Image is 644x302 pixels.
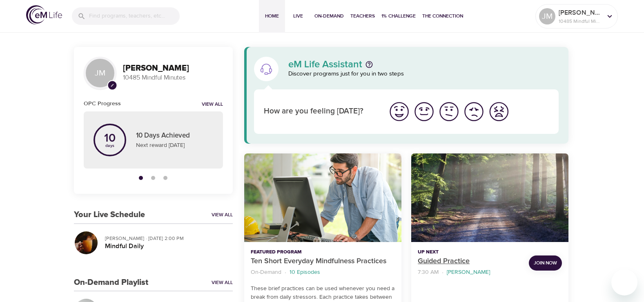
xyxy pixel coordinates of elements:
span: Home [262,12,282,20]
p: Next reward [DATE] [136,141,213,150]
img: good [413,100,435,123]
li: · [285,267,286,278]
h3: Your Live Schedule [74,210,145,220]
div: JM [539,8,555,24]
p: On-Demand [251,268,281,277]
button: Ten Short Everyday Mindfulness Practices [244,153,401,242]
span: The Connection [422,12,463,20]
p: Up Next [418,249,522,256]
img: logo [26,5,62,24]
h5: Mindful Daily [105,242,226,251]
nav: breadcrumb [418,267,522,278]
span: On-Demand [314,12,344,20]
nav: breadcrumb [251,267,395,278]
a: View All [212,211,233,218]
p: Discover programs just for you in two steps [288,69,559,79]
div: JM [84,57,116,89]
h3: On-Demand Playlist [74,278,148,287]
p: days [104,144,116,147]
p: 10 Episodes [290,268,320,277]
h6: OPC Progress [84,99,121,108]
p: How are you feeling [DATE]? [264,106,377,118]
img: worst [488,100,510,123]
p: 10 Days Achieved [136,131,213,141]
img: bad [463,100,485,123]
button: Join Now [529,255,562,271]
iframe: Button to launch messaging window [611,269,637,295]
a: View all notifications [202,101,223,108]
p: [PERSON_NAME] · [DATE] 2:00 PM [105,235,226,242]
button: I'm feeling bad [461,99,486,124]
p: eM Life Assistant [288,60,362,69]
a: View All [212,279,233,286]
button: I'm feeling ok [437,99,461,124]
p: Guided Practice [418,256,522,267]
span: Teachers [350,12,375,20]
span: Join Now [534,259,557,267]
p: [PERSON_NAME] [447,268,490,277]
button: Guided Practice [411,153,568,242]
p: 10485 Mindful Minutes [559,18,602,25]
img: eM Life Assistant [260,62,273,75]
p: [PERSON_NAME] [559,8,602,18]
h3: [PERSON_NAME] [123,64,223,73]
img: ok [438,100,460,123]
p: Ten Short Everyday Mindfulness Practices [251,256,395,267]
p: 10485 Mindful Minutes [123,73,223,82]
button: I'm feeling worst [486,99,511,124]
span: 1% Challenge [381,12,416,20]
span: Live [288,12,308,20]
p: 10 [104,133,116,144]
button: I'm feeling great [387,99,412,124]
input: Find programs, teachers, etc... [89,7,180,25]
img: great [388,100,410,123]
li: · [442,267,443,278]
p: Featured Program [251,249,395,256]
p: 7:30 AM [418,268,439,277]
button: I'm feeling good [412,99,437,124]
